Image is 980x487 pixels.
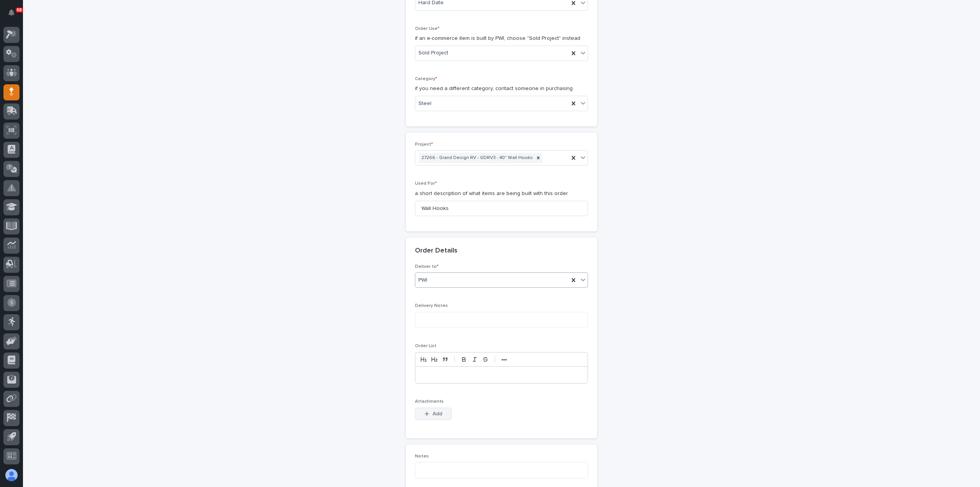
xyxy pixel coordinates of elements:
button: Notifications [3,5,20,21]
span: Steel [418,100,431,108]
p: if an e-commerce item is built by PWI, choose "Sold Project" instead [415,34,588,43]
span: Add [433,410,442,417]
span: Attachments [415,399,444,404]
p: a short description of what items are being built with this order [415,190,588,198]
span: Used For [415,181,437,186]
p: if you need a different category, contact someone in purchasing [415,85,588,93]
span: Notes [415,454,429,459]
strong: ••• [501,357,507,363]
span: Delivery Notes [415,303,448,308]
button: ••• [499,355,510,364]
span: Project [415,142,433,147]
span: Sold Project [418,49,448,57]
h2: Order Details [415,247,457,255]
span: Deliver to [415,264,439,269]
span: Category [415,77,437,81]
div: 27266 - Grand Design RV - GDRV3 - 40" Wall Hooks [419,153,534,163]
span: Order List [415,344,436,348]
span: PWI [418,276,427,284]
p: 68 [17,7,22,13]
button: Add [415,408,452,420]
span: Order Use [415,26,439,31]
button: users-avatar [3,467,20,483]
div: Notifications68 [10,9,20,21]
